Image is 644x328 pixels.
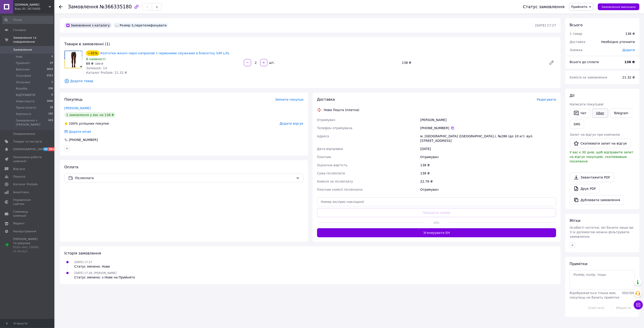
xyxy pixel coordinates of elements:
[2,16,53,24] input: Пошук
[570,150,633,163] span: У вас є 30 днів, щоб відправити запит на відгук покупцеві, скопіювавши посилання.
[59,5,62,9] div: Повернутися назад
[570,76,607,79] span: Комісія за замовлення
[13,237,42,254] span: [PERSON_NAME] та рахунки
[13,28,26,32] span: Головна
[64,112,116,118] div: 1 замовлення у вас на 138 ₴
[598,37,638,47] div: Необхідно уточнити
[570,32,582,36] span: 1 товар
[50,106,53,110] span: 39
[16,61,30,65] span: Прийняті
[317,228,556,237] button: Згенерувати ЕН
[570,133,620,136] span: Запит на відгук про компанію
[74,271,116,275] span: [DATE] 17:28, [PERSON_NAME]
[13,147,47,151] span: [DEMOGRAPHIC_DATA]
[64,78,556,83] span: Додати товар
[570,23,583,27] span: Всього
[570,195,624,205] button: Дублювати замовлення
[16,80,30,84] span: Оплачені
[570,291,619,299] span: Відображається тільки вам, покупець не бачить примітки
[16,112,31,116] span: Укрпошта
[13,229,36,233] span: Налаштування
[570,173,614,182] a: Завантажити PDF
[47,99,53,103] span: 1846
[622,76,635,79] span: 21.32 ₴
[275,98,303,101] span: Змінити покупця
[634,300,643,309] button: Чат з покупцем
[610,108,632,118] a: Telegram
[16,55,22,59] span: Нові
[64,106,91,110] a: [PERSON_NAME]
[570,60,599,64] span: Всього до сплати
[570,139,631,148] button: Скопіювати запит на відгук
[16,93,35,97] span: ВІДПРАВИТИ
[86,71,127,74] span: Каталог ProSale: 21.32 ₴
[570,102,603,106] span: Написати покупцеві
[86,57,106,61] span: В наявності
[280,122,303,125] span: Додати відгук
[64,165,78,169] span: Оплата
[419,116,557,124] div: [PERSON_NAME]
[16,74,31,78] span: Скасовані
[13,190,29,194] span: Аналітика
[13,182,38,186] span: Каталог ProSale
[15,7,54,11] div: Ваш ID: 2670400
[425,220,449,225] span: або
[317,126,352,130] span: Телефон отримувача
[47,67,53,71] span: 2824
[50,61,53,65] span: 24
[592,108,608,118] a: Viber
[622,48,635,52] span: Додати
[570,120,584,129] button: SMS
[51,93,53,97] span: 0
[115,24,119,27] img: :speech_balloon:
[570,226,634,238] span: Особисті нотатки, які бачите лише ви. З їх допомогою можна фільтрувати замовлення
[65,51,82,68] img: Колготки жіночі чорні капронові з червоними смужками в блискітку S/M L/XL
[51,80,53,84] span: 1
[43,147,48,151] span: 99
[95,62,103,65] span: 100 ₴
[523,5,565,9] div: Статус замовлення
[16,99,34,103] span: Нова-пошта
[419,132,557,145] div: м. [GEOGRAPHIC_DATA] ([GEOGRAPHIC_DATA].), №286 (до 10 кг): вул. [STREET_ADDRESS]
[48,119,53,127] span: 419
[317,155,331,159] span: Платник
[570,219,581,223] span: Мітки
[48,112,53,116] span: 192
[570,184,600,193] a: Друк PDF
[537,98,556,101] span: Редагувати
[323,108,360,112] div: Нова Пошта (платна)
[16,119,48,127] span: Замовлення з [PERSON_NAME]
[86,62,94,65] span: 69 ₴
[419,177,557,185] div: 22.76 ₴
[69,122,78,125] span: 100%
[64,23,112,28] div: Замовлення з каталогу
[74,261,92,264] span: [DATE] 17:27
[48,87,53,91] span: 206
[13,221,25,226] span: Маркет
[625,31,635,36] div: 138 ₴
[68,138,98,142] div: [PHONE_NUMBER]
[13,210,42,218] span: Гаманець компанії
[317,197,556,206] input: Номер експрес-накладної
[317,180,353,183] span: Комісія за післяплату
[13,175,25,179] span: Покупці
[51,55,53,59] span: 0
[601,5,636,9] span: Замовлення виконано
[48,147,56,151] span: 99+
[317,188,363,191] span: Платник комісії післяплати
[317,163,347,167] span: Оціночна вартість
[13,36,54,44] span: Замовлення та повідомлення
[317,134,329,138] span: Адреса
[547,58,556,67] a: Редагувати
[13,48,32,52] span: Замовлення
[598,3,639,10] button: Замовлення виконано
[64,251,101,255] span: Історія замовлення
[317,171,345,175] span: Сума післяплати
[113,23,168,28] div: Розмір S,перетелефонувати
[13,140,42,144] span: Товари та послуги
[419,161,557,169] div: 138 ₴
[570,93,574,98] span: Дії
[74,264,110,269] div: Статус змінено: Нове
[68,129,91,134] div: Додати email
[268,60,275,65] div: шт.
